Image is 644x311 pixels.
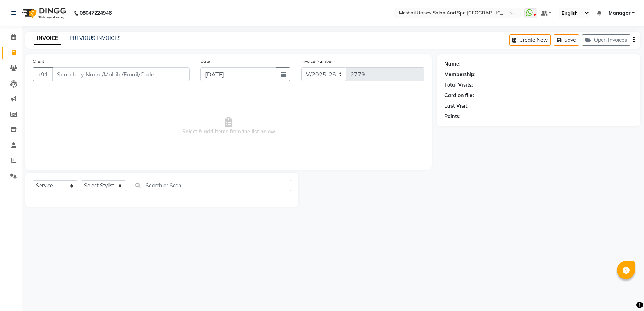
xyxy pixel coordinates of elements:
label: Invoice Number [301,58,333,65]
button: +91 [33,67,53,81]
input: Search by Name/Mobile/Email/Code [52,67,190,81]
div: Last Visit: [444,102,469,110]
input: Search or Scan [132,180,291,191]
img: logo [18,3,68,23]
span: Select & add items from the list below [33,90,424,162]
a: INVOICE [34,32,61,45]
div: Membership: [444,71,476,78]
button: Create New [509,34,551,46]
label: Date [200,58,210,65]
button: Open Invoices [582,34,630,46]
label: Client [33,58,44,65]
div: Total Visits: [444,81,473,89]
div: Card on file: [444,92,474,99]
span: Manager [608,9,630,17]
div: Points: [444,113,461,120]
button: Save [554,34,579,46]
b: 08047224946 [80,3,112,23]
a: PREVIOUS INVOICES [70,35,121,41]
div: Name: [444,60,461,68]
